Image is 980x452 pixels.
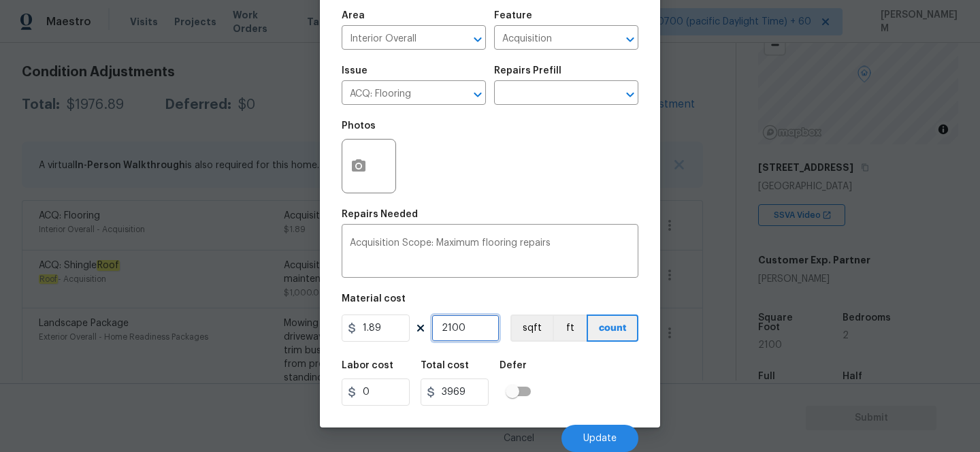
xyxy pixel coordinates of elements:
[342,66,367,76] h5: Issue
[587,314,638,342] button: count
[342,294,406,304] h5: Material cost
[553,314,587,342] button: ft
[504,434,534,444] span: Cancel
[342,210,418,219] h5: Repairs Needed
[500,361,527,370] h5: Defer
[510,314,553,342] button: sqft
[350,238,630,267] textarea: Acquisition Scope: Maximum flooring repairs
[561,425,638,452] button: Update
[342,11,365,20] h5: Area
[421,361,469,370] h5: Total cost
[494,66,561,76] h5: Repairs Prefill
[621,85,640,104] button: Open
[342,121,376,131] h5: Photos
[494,11,532,20] h5: Feature
[621,30,640,49] button: Open
[482,425,556,452] button: Cancel
[468,85,487,104] button: Open
[468,30,487,49] button: Open
[583,434,617,444] span: Update
[342,361,393,370] h5: Labor cost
